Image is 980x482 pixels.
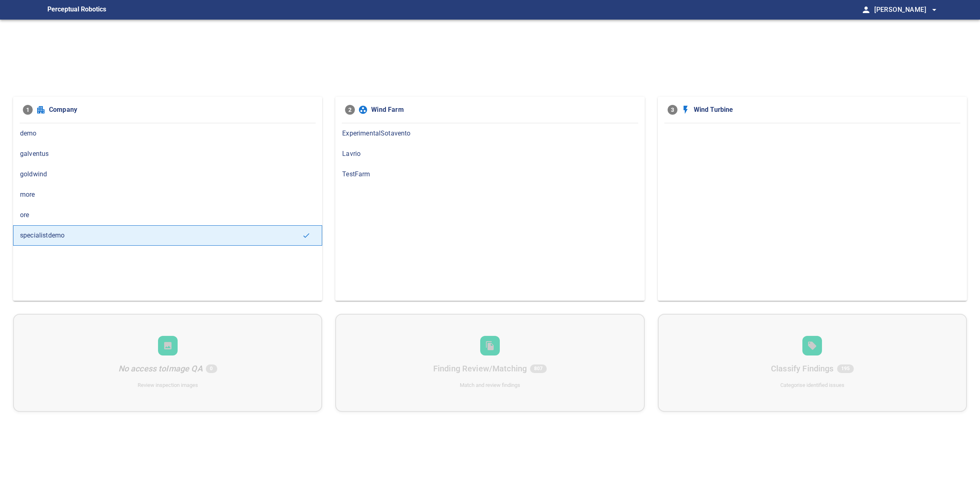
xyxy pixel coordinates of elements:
div: specialistdemo [13,225,322,246]
div: TestFarm [335,164,644,184]
span: goldwind [20,169,315,179]
div: ExperimentalSotavento [335,123,644,144]
span: ExperimentalSotavento [342,129,637,138]
div: demo [13,123,322,144]
span: Lavrio [342,149,637,159]
div: more [13,184,322,205]
span: 2 [345,105,355,115]
span: Wind Farm [371,105,635,115]
span: TestFarm [342,169,637,179]
span: 3 [668,105,677,115]
span: arrow_drop_down [929,5,939,15]
span: galventus [20,149,315,159]
span: demo [20,129,315,138]
button: [PERSON_NAME] [871,2,939,18]
span: specialistdemo [20,231,302,240]
div: ore [13,205,322,225]
span: ore [20,210,315,220]
span: person [861,5,871,15]
div: goldwind [13,164,322,184]
span: Company [49,105,312,115]
figcaption: Perceptual Robotics [47,3,106,16]
span: Wind Turbine [694,105,957,115]
div: galventus [13,144,322,164]
span: more [20,190,315,200]
span: [PERSON_NAME] [874,4,939,16]
span: 1 [23,105,33,115]
div: Lavrio [335,144,644,164]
